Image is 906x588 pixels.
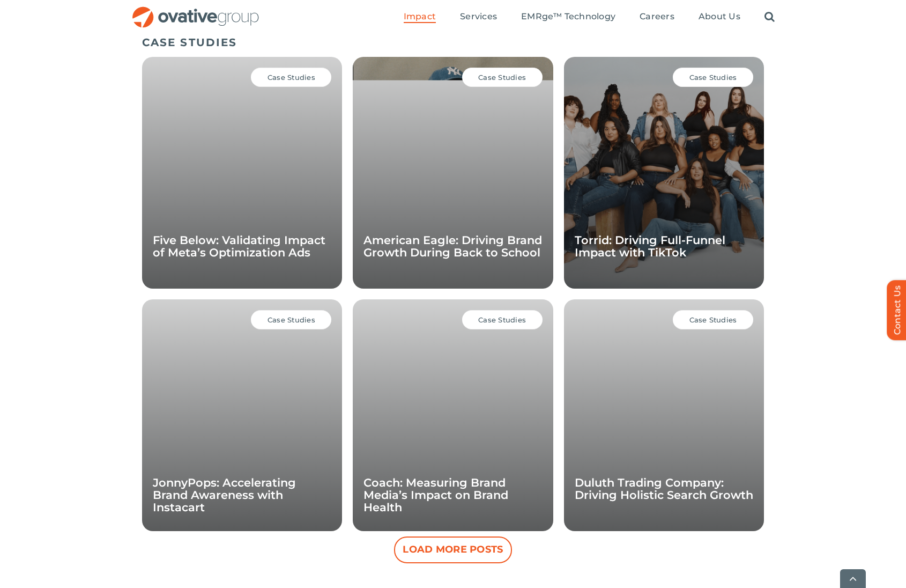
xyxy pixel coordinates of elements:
[640,11,674,22] span: Careers
[131,5,260,16] a: OG_Full_horizontal_RGB
[640,11,674,23] a: Careers
[404,11,436,22] span: Impact
[575,233,725,259] a: Torrid: Driving Full-Funnel Impact with TikTok
[363,476,508,514] a: Coach: Measuring Brand Media’s Impact on Brand Health
[764,11,775,23] a: Search
[460,11,497,22] span: Services
[699,11,740,23] a: About Us
[142,36,764,49] h5: CASE STUDIES
[404,11,436,23] a: Impact
[394,536,512,563] button: Load More Posts
[460,11,497,23] a: Services
[521,11,615,22] span: EMRge™ Technology
[575,476,753,502] a: Duluth Trading Company: Driving Holistic Search Growth
[521,11,615,23] a: EMRge™ Technology
[153,476,296,514] a: JonnyPops: Accelerating Brand Awareness with Instacart
[699,11,740,22] span: About Us
[153,233,325,259] a: Five Below: Validating Impact of Meta’s Optimization Ads
[363,233,542,259] a: American Eagle: Driving Brand Growth During Back to School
